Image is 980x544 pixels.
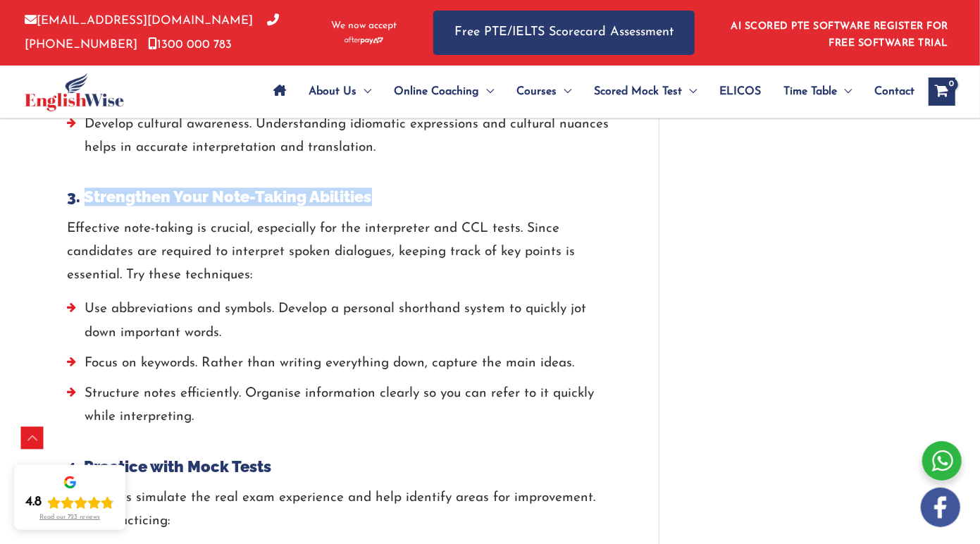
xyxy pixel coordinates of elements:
[583,67,708,116] a: Scored Mock TestMenu Toggle
[433,11,695,55] a: Free PTE/IELTS Scorecard Assessment
[394,67,479,116] span: Online Coaching
[25,15,279,50] a: [PHONE_NUMBER]
[682,67,697,116] span: Menu Toggle
[345,37,383,44] img: Afterpay-Logo
[783,67,837,116] span: Time Table
[68,297,616,352] li: Use abbreviations and symbols. Develop a personal shorthand system to quickly jot down important ...
[505,67,583,116] a: CoursesMenu Toggle
[309,67,356,116] span: About Us
[772,67,863,116] a: Time TableMenu Toggle
[929,78,955,106] a: View Shopping Cart, empty
[516,67,557,116] span: Courses
[68,382,616,436] li: Structure notes efficiently. Organise information clearly so you can refer to it quickly while in...
[557,67,571,116] span: Menu Toggle
[262,67,914,116] nav: Site Navigation: Main Menu
[68,113,616,167] li: Develop cultural awareness. Understanding idiomatic expressions and cultural nuances helps in acc...
[25,73,124,111] img: cropped-ew-logo
[708,67,772,116] a: ELICOS
[68,187,616,206] h4: 3. Strengthen Your Note-Taking Abilities
[25,494,42,511] div: 4.8
[68,217,616,288] p: Effective note-taking is crucial, especially for the interpreter and CCL tests. Since candidates ...
[723,10,955,56] aside: Header Widget 1
[479,67,494,116] span: Menu Toggle
[68,486,616,533] p: Mock tests simulate the real exam experience and help identify areas for improvement. When practi...
[68,457,616,476] h4: 4. Practice with Mock Tests
[719,67,761,116] span: ELICOS
[331,19,397,33] span: We now accept
[383,67,505,116] a: Online CoachingMenu Toggle
[863,67,914,116] a: Contact
[837,67,852,116] span: Menu Toggle
[874,67,914,116] span: Contact
[148,39,232,51] a: 1300 000 783
[921,488,960,527] img: white-facebook.png
[297,67,383,116] a: About UsMenu Toggle
[25,15,253,27] a: [EMAIL_ADDRESS][DOMAIN_NAME]
[68,352,616,382] li: Focus on keywords. Rather than writing everything down, capture the main ideas.
[25,494,114,511] div: Rating: 4.8 out of 5
[594,67,682,116] span: Scored Mock Test
[731,21,949,49] a: AI SCORED PTE SOFTWARE REGISTER FOR FREE SOFTWARE TRIAL
[39,514,100,521] div: Read our 723 reviews
[356,67,371,116] span: Menu Toggle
